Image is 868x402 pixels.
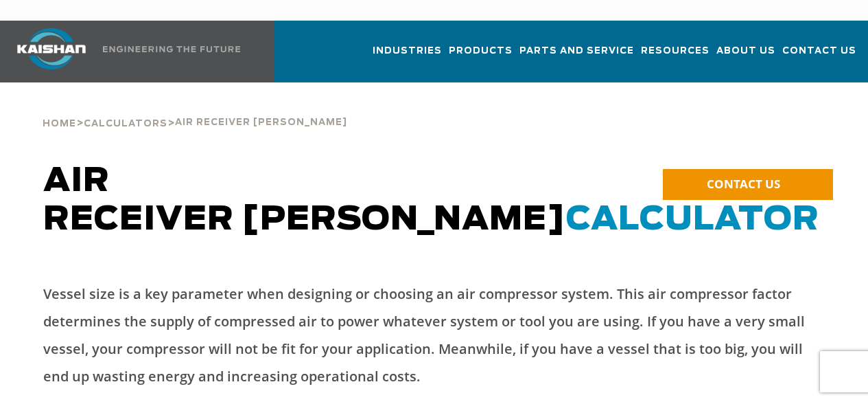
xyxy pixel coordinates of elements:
[43,82,347,135] div: > >
[782,43,856,59] span: Contact Us
[373,33,442,80] a: Industries
[663,169,833,200] a: CONTACT US
[716,43,775,59] span: About Us
[641,43,709,59] span: Resources
[84,120,167,129] span: Calculators
[707,176,780,192] span: CONTACT US
[43,117,76,129] a: Home
[175,118,347,127] span: AIR RECEIVER [PERSON_NAME]
[449,43,513,59] span: Products
[103,46,240,52] img: Engineering the future
[43,280,825,390] p: Vessel size is a key parameter when designing or choosing an air compressor system. This air comp...
[373,43,442,59] span: Industries
[641,33,709,80] a: Resources
[519,43,634,59] span: Parts and Service
[716,33,775,80] a: About Us
[449,33,513,80] a: Products
[84,117,167,129] a: Calculators
[519,33,634,80] a: Parts and Service
[566,203,819,236] span: CALCULATOR
[43,120,76,129] span: Home
[782,33,856,80] a: Contact Us
[43,165,819,236] span: AIR RECEIVER [PERSON_NAME]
